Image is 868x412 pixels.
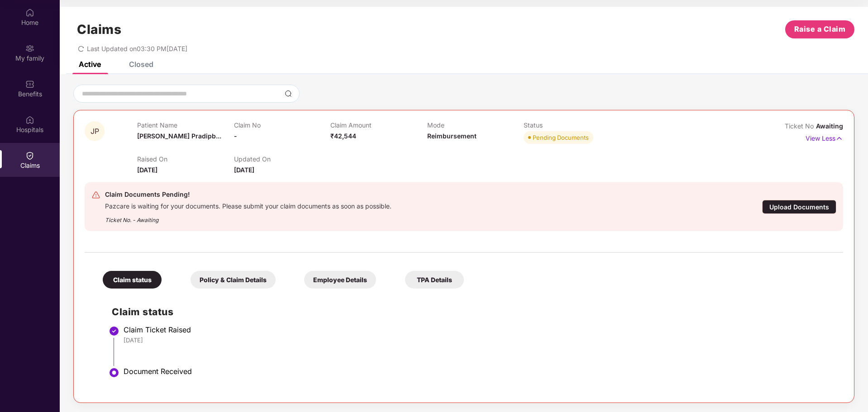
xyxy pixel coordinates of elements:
p: Claim No [234,121,330,129]
span: [DATE] [137,166,157,174]
span: - [234,132,237,140]
img: svg+xml;base64,PHN2ZyB4bWxucz0iaHR0cDovL3d3dy53My5vcmcvMjAwMC9zdmciIHdpZHRoPSIyNCIgaGVpZ2h0PSIyNC... [91,190,100,199]
img: svg+xml;base64,PHN2ZyBpZD0iQ2xhaW0iIHhtbG5zPSJodHRwOi8vd3d3LnczLm9yZy8yMDAwL3N2ZyIgd2lkdGg9IjIwIi... [25,151,34,160]
img: svg+xml;base64,PHN2ZyBpZD0iU3RlcC1Eb25lLTMyeDMyIiB4bWxucz0iaHR0cDovL3d3dy53My5vcmcvMjAwMC9zdmciIH... [109,326,119,336]
img: svg+xml;base64,PHN2ZyB3aWR0aD0iMjAiIGhlaWdodD0iMjAiIHZpZXdCb3g9IjAgMCAyMCAyMCIgZmlsbD0ibm9uZSIgeG... [25,44,34,53]
div: Claim status [103,271,162,289]
p: Mode [427,121,524,129]
span: JP [91,128,99,135]
span: Reimbursement [427,132,477,140]
img: svg+xml;base64,PHN2ZyBpZD0iU3RlcC1BY3RpdmUtMzJ4MzIiIHhtbG5zPSJodHRwOi8vd3d3LnczLm9yZy8yMDAwL3N2Zy... [109,367,119,378]
div: Closed [129,60,153,69]
div: TPA Details [405,271,464,289]
span: redo [78,45,84,52]
button: Raise a Claim [785,20,854,38]
span: Last Updated on 03:30 PM[DATE] [87,45,187,52]
img: svg+xml;base64,PHN2ZyBpZD0iSG9zcGl0YWxzIiB4bWxucz0iaHR0cDovL3d3dy53My5vcmcvMjAwMC9zdmciIHdpZHRoPS... [25,115,34,124]
div: Claim Ticket Raised [124,325,834,334]
div: Ticket No. - Awaiting [105,210,391,224]
img: svg+xml;base64,PHN2ZyBpZD0iQmVuZWZpdHMiIHhtbG5zPSJodHRwOi8vd3d3LnczLm9yZy8yMDAwL3N2ZyIgd2lkdGg9Ij... [25,80,34,89]
div: Employee Details [304,271,376,289]
div: [DATE] [124,336,834,344]
div: Document Received [124,367,834,376]
div: Upload Documents [762,200,836,214]
div: Claim Documents Pending! [105,189,391,200]
div: Active [79,60,101,69]
p: Patient Name [137,121,234,129]
div: Pending Documents [533,133,589,142]
p: Updated On [234,155,330,163]
img: svg+xml;base64,PHN2ZyB4bWxucz0iaHR0cDovL3d3dy53My5vcmcvMjAwMC9zdmciIHdpZHRoPSIxNyIgaGVpZ2h0PSIxNy... [835,133,843,143]
span: [PERSON_NAME] Pradipb... [137,132,221,140]
div: Policy & Claim Details [191,271,276,289]
span: Awaiting [816,122,843,130]
p: Raised On [137,155,234,163]
img: svg+xml;base64,PHN2ZyBpZD0iSG9tZSIgeG1sbnM9Imh0dHA6Ly93d3cudzMub3JnLzIwMDAvc3ZnIiB3aWR0aD0iMjAiIG... [25,8,34,17]
h2: Claim status [112,304,834,319]
h1: Claims [77,22,121,37]
img: svg+xml;base64,PHN2ZyBpZD0iU2VhcmNoLTMyeDMyIiB4bWxucz0iaHR0cDovL3d3dy53My5vcmcvMjAwMC9zdmciIHdpZH... [285,90,292,97]
p: Status [524,121,620,129]
span: ₹42,544 [330,132,356,140]
span: [DATE] [234,166,254,174]
span: Ticket No [785,122,816,130]
span: Raise a Claim [794,24,846,35]
div: Pazcare is waiting for your documents. Please submit your claim documents as soon as possible. [105,200,391,210]
p: View Less [806,131,843,143]
p: Claim Amount [330,121,427,129]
